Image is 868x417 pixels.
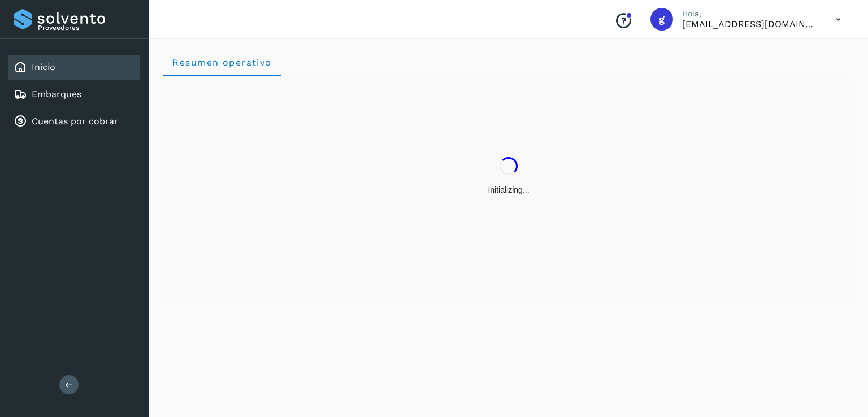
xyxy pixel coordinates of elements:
p: Hola, [682,9,818,19]
span: Resumen operativo [172,57,272,68]
div: Inicio [8,55,140,80]
a: Cuentas por cobrar [32,116,118,127]
p: gzamora@tyaasa.mx [682,19,818,29]
div: Cuentas por cobrar [8,109,140,134]
p: Proveedores [38,24,136,32]
div: Embarques [8,82,140,107]
a: Embarques [32,89,81,99]
a: Inicio [32,62,55,72]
